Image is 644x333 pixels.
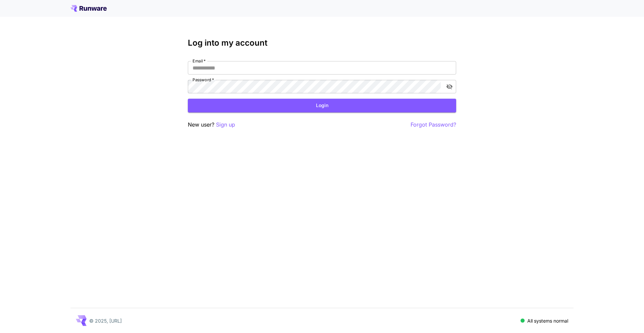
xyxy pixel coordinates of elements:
button: Login [188,99,456,112]
button: toggle password visibility [443,81,455,93]
p: New user? [188,121,235,129]
button: Sign up [216,121,235,129]
p: © 2025, [URL] [89,317,122,324]
label: Email [193,58,206,64]
h3: Log into my account [188,38,456,48]
p: All systems normal [527,317,568,324]
button: Forgot Password? [411,121,456,129]
label: Password [193,77,214,83]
